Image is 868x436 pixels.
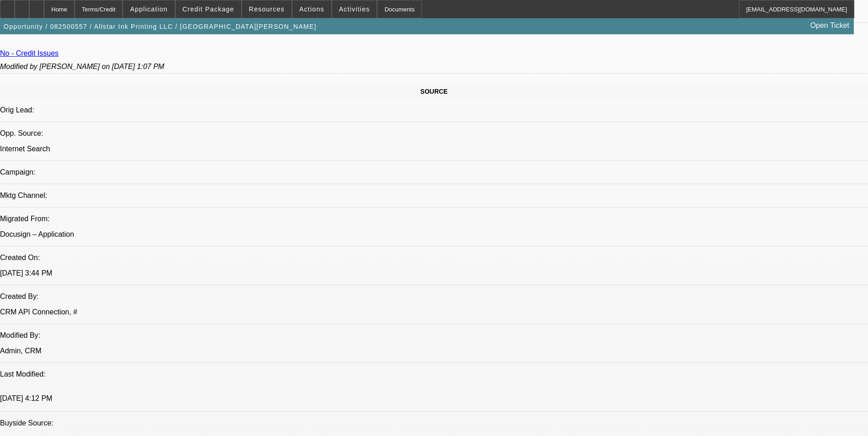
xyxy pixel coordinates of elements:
[130,5,167,13] span: Application
[242,0,291,18] button: Resources
[183,5,234,13] span: Credit Package
[4,23,317,30] span: Opportunity / 082500557 / Allstar Ink Printing LLC / [GEOGRAPHIC_DATA][PERSON_NAME]
[299,5,324,13] span: Actions
[807,18,853,33] a: Open Ticket
[176,0,241,18] button: Credit Package
[421,88,448,95] span: SOURCE
[123,0,174,18] button: Application
[339,5,370,13] span: Activities
[249,5,285,13] span: Resources
[292,0,331,18] button: Actions
[332,0,377,18] button: Activities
